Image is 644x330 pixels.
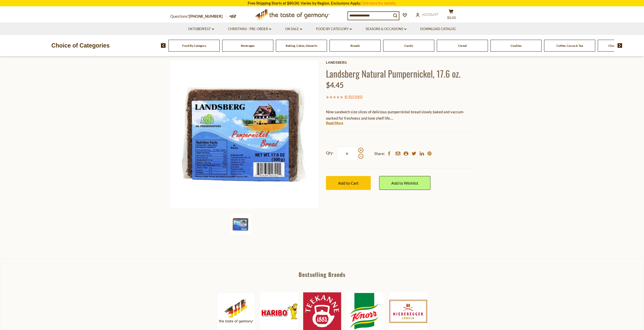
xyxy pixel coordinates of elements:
[345,94,362,99] span: ( )
[285,26,302,32] a: On Sale
[404,44,413,48] a: Candy
[326,150,334,156] strong: Qty:
[326,120,343,125] a: Read More
[361,1,397,5] a: Click here for details.
[231,214,251,234] img: Landsberg Natural Pumpenickel
[0,272,644,277] div: Bestselling Brands
[458,44,467,48] a: Cereal
[188,26,214,32] a: Oktoberfest
[326,68,474,79] h1: Landsberg Natural Pumpernickel, 17.6 oz.
[326,81,344,89] span: $4.45
[337,147,358,161] input: Qty:
[189,14,223,18] a: [PHONE_NUMBER]
[241,44,255,48] a: Beverages
[338,181,359,185] span: Add to Cart
[422,12,438,16] span: Account
[556,44,583,48] a: Coffee, Cocoa & Tea
[161,43,166,48] img: previous arrow
[608,44,638,48] a: Chocolate & Marzipan
[420,26,456,32] a: Download Catalog
[286,44,317,48] a: Baking, Cakes, Desserts
[217,292,255,330] img: The Taste of Germany
[379,176,430,190] a: Add to Wishlist
[350,44,360,48] a: Breads
[617,43,622,48] img: next arrow
[374,150,385,157] span: Share:
[366,26,406,32] a: Seasons & Occasions
[444,9,459,22] button: $0.00
[326,176,371,190] button: Add to Cart
[170,60,318,208] img: Landsberg Natural Pumpenickel
[170,13,226,20] p: Questions?
[346,94,361,100] a: 0 Reviews
[316,26,352,32] a: Food By Category
[326,60,474,64] a: Landsberg
[416,12,438,17] a: Account
[182,44,206,48] a: Food By Category
[511,44,522,48] a: Cookies
[447,16,456,20] span: $0.00
[326,109,474,121] p: Nine sandwich size slices of delicious pumpernickel bread slowly baked and vaccum-packed for fres...
[228,26,271,32] a: Christmas - PRE-ORDER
